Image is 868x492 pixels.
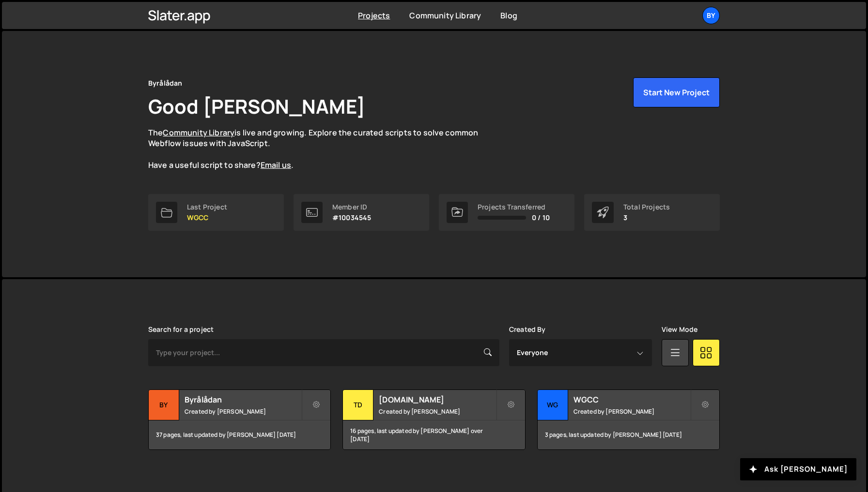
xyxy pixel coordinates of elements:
[623,214,670,222] p: 3
[148,127,497,171] p: The is live and growing. Explore the curated scripts to solve common Webflow issues with JavaScri...
[148,389,331,450] a: By Byrålådan Created by [PERSON_NAME] 37 pages, last updated by [PERSON_NAME] [DATE]
[623,203,670,211] div: Total Projects
[332,203,371,211] div: Member ID
[573,407,690,416] small: Created by [PERSON_NAME]
[532,214,550,222] span: 0 / 10
[148,93,365,119] h1: Good [PERSON_NAME]
[163,127,234,138] a: Community Library
[149,420,330,449] div: 37 pages, last updated by [PERSON_NAME] [DATE]
[342,389,525,450] a: Td [DOMAIN_NAME] Created by [PERSON_NAME] 16 pages, last updated by [PERSON_NAME] over [DATE]
[149,390,179,420] div: By
[358,10,390,21] a: Projects
[537,389,720,450] a: WG WGCC Created by [PERSON_NAME] 3 pages, last updated by [PERSON_NAME] [DATE]
[148,326,214,333] label: Search for a project
[148,194,284,231] a: Last Project WGCC
[185,394,301,405] h2: Byrålådan
[478,203,550,211] div: Projects Transferred
[740,458,856,480] button: Ask [PERSON_NAME]
[187,203,227,211] div: Last Project
[409,10,481,21] a: Community Library
[332,214,371,222] p: #10034545
[343,420,525,449] div: 16 pages, last updated by [PERSON_NAME] over [DATE]
[343,390,373,420] div: Td
[185,407,301,416] small: Created by [PERSON_NAME]
[662,326,697,333] label: View Mode
[573,394,690,405] h2: WGCC
[187,214,227,222] p: WGCC
[538,420,719,449] div: 3 pages, last updated by [PERSON_NAME] [DATE]
[500,10,517,21] a: Blog
[148,339,499,366] input: Type your project...
[148,77,182,89] div: Byrålådan
[261,160,291,170] a: Email us
[538,390,568,420] div: WG
[379,407,496,416] small: Created by [PERSON_NAME]
[509,326,546,333] label: Created By
[633,77,720,107] button: Start New Project
[379,394,496,405] h2: [DOMAIN_NAME]
[702,7,720,24] a: By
